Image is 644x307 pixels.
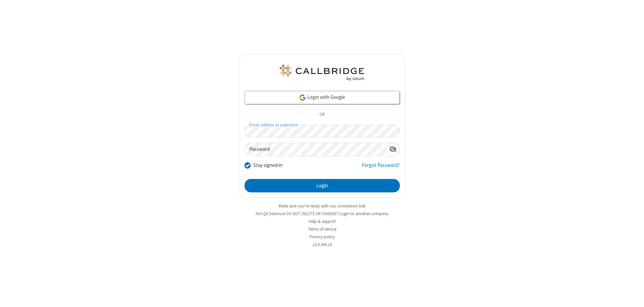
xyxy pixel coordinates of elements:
a: Terms of service [308,226,336,232]
a: Privacy policy [310,234,335,240]
a: Forgot Password? [362,162,400,174]
a: Help & support [309,219,336,224]
label: Stay signed in [253,162,282,169]
div: Show password [386,143,399,156]
img: QA Selenium DO NOT DELETE OR CHANGE [278,65,366,81]
li: v2.6.349.14 [239,241,405,248]
span: OR [317,110,327,119]
button: Login [245,179,400,192]
img: google-icon.png [299,94,306,101]
input: Password [245,143,386,156]
a: Make sure you're ready with our connection test [279,203,365,209]
a: Login with Google [245,91,400,104]
li: Not QA Selenium DO NOT DELETE OR CHANGE? [239,210,405,217]
iframe: Chat [627,290,639,302]
input: Email address or username [245,125,400,138]
button: Login to another company [339,210,388,217]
